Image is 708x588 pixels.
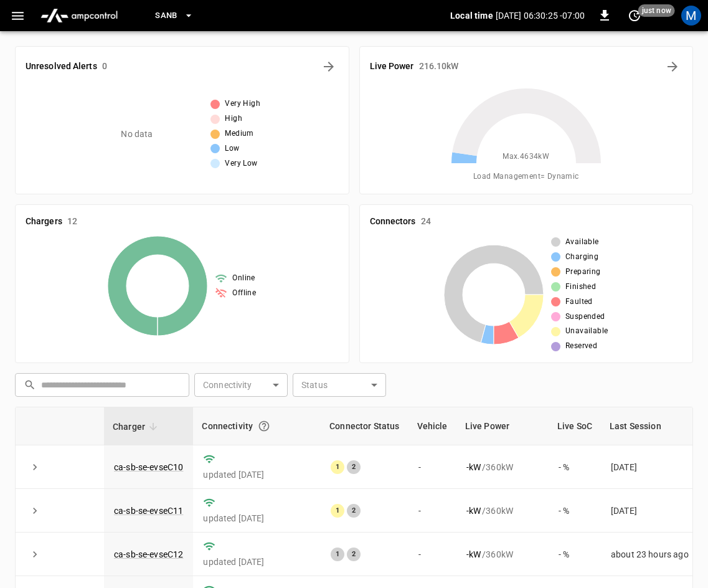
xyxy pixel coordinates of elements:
[549,489,601,533] td: - %
[203,556,311,568] p: updated [DATE]
[26,501,44,520] button: expand row
[225,113,242,125] span: High
[625,6,644,26] button: set refresh interval
[466,505,539,517] div: / 360 kW
[466,548,539,561] div: / 360 kW
[601,533,699,576] td: about 23 hours ago
[26,545,44,564] button: expand row
[114,549,183,559] a: ca-sb-se-evseC12
[408,407,456,445] th: Vehicle
[408,445,456,489] td: -
[496,9,585,22] p: [DATE] 06:30:25 -07:00
[225,158,257,170] span: Very Low
[565,325,608,338] span: Unavailable
[225,143,239,155] span: Low
[253,415,275,437] button: Connection between the charger and our software.
[232,287,256,300] span: Offline
[565,296,593,308] span: Faulted
[102,60,107,73] h6: 0
[331,460,344,474] div: 1
[203,468,311,481] p: updated [DATE]
[114,506,183,516] a: ca-sb-se-evseC11
[565,251,598,263] span: Charging
[549,407,601,445] th: Live SoC
[565,311,605,323] span: Suspended
[225,98,260,110] span: Very High
[347,460,361,474] div: 2
[203,512,311,524] p: updated [DATE]
[601,489,699,533] td: [DATE]
[421,215,431,229] h6: 24
[202,415,312,437] div: Connectivity
[549,533,601,576] td: - %
[321,407,408,445] th: Connector Status
[565,340,597,353] span: Reserved
[638,4,675,17] span: just now
[155,9,177,23] span: SanB
[319,57,339,77] button: All Alerts
[601,407,699,445] th: Last Session
[114,462,183,472] a: ca-sb-se-evseC10
[565,266,601,278] span: Preparing
[121,128,153,141] p: No data
[225,128,253,140] span: Medium
[408,533,456,576] td: -
[565,281,596,293] span: Finished
[473,171,579,183] span: Load Management = Dynamic
[67,215,77,229] h6: 12
[503,151,549,163] span: Max. 4634 kW
[450,9,493,22] p: Local time
[35,4,123,27] img: ampcontrol.io logo
[466,548,481,561] p: - kW
[466,461,539,473] div: / 360 kW
[232,272,255,285] span: Online
[456,407,549,445] th: Live Power
[419,60,459,73] h6: 216.10 kW
[370,60,414,73] h6: Live Power
[681,6,701,26] div: profile-icon
[113,419,161,434] span: Charger
[150,4,199,28] button: SanB
[26,215,62,229] h6: Chargers
[565,236,599,249] span: Available
[601,445,699,489] td: [DATE]
[347,548,361,561] div: 2
[466,461,481,473] p: - kW
[408,489,456,533] td: -
[466,505,481,517] p: - kW
[370,215,416,229] h6: Connectors
[663,57,682,77] button: Energy Overview
[347,504,361,518] div: 2
[549,445,601,489] td: - %
[331,548,344,561] div: 1
[26,60,97,73] h6: Unresolved Alerts
[331,504,344,518] div: 1
[26,458,44,477] button: expand row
